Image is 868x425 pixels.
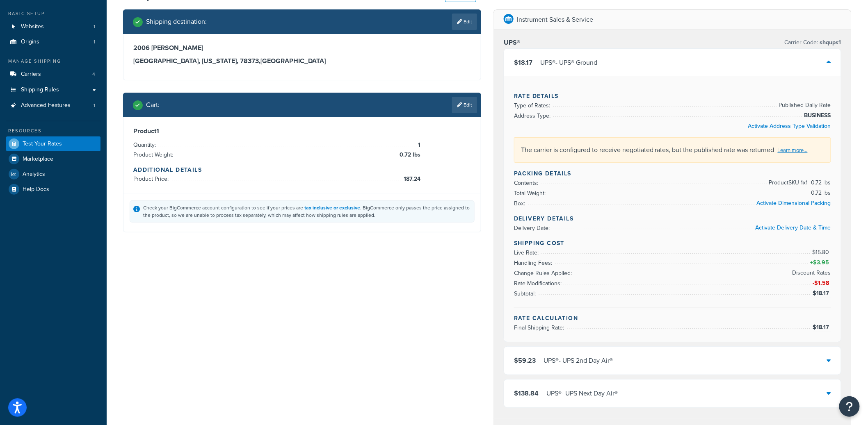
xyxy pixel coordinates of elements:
[748,122,831,130] a: Activate Address Type Validation
[6,67,101,82] li: Carriers
[514,224,552,232] span: Delivery Date:
[757,199,831,207] a: Activate Dimensional Packing
[778,146,808,154] a: Learn more...
[402,174,420,184] span: 187.24
[514,239,831,248] h4: Shipping Cost
[544,355,613,366] div: UPS® - UPS 2nd Day Air®
[514,111,553,120] span: Address Type:
[143,204,471,219] div: Check your BigCommerce account configuration to see if your prices are . BigCommerce only passes ...
[6,19,101,34] a: Websites1
[21,71,41,78] span: Carriers
[839,396,860,417] button: Open Resource Center
[514,199,527,208] span: Box:
[514,356,536,365] span: $59.23
[6,98,101,113] a: Advanced Features1
[133,57,471,65] h3: [GEOGRAPHIC_DATA], [US_STATE], 78373 , [GEOGRAPHIC_DATA]
[133,150,175,159] span: Product Weight:
[504,39,520,47] h3: UPS®
[767,178,831,188] span: Product SKU-1 x 1 - 0.72 lbs
[21,39,39,45] span: Origins
[23,171,45,178] span: Analytics
[809,258,831,268] span: +
[756,223,831,232] a: Activate Delivery Date & Time
[146,101,160,109] h2: Cart :
[6,10,101,17] div: Basic Setup
[6,152,101,166] a: Marketplace
[514,389,539,398] span: $138.84
[133,141,158,149] span: Quantity:
[813,323,831,332] span: $18.17
[133,44,471,52] h3: 2006 [PERSON_NAME]
[540,57,597,68] div: UPS® - UPS® Ground
[514,214,831,223] h4: Delivery Details
[23,141,62,148] span: Test Your Rates
[397,150,420,160] span: 0.72 lbs
[514,101,552,110] span: Type of Rates:
[6,127,101,134] div: Resources
[802,111,831,120] span: BUSINESS
[6,98,101,113] li: Advanced Features
[812,248,831,257] span: $15.80
[416,140,420,150] span: 1
[514,137,831,163] div: The carrier is configured to receive negotiated rates, but the published rate was returned
[818,38,841,47] span: shqups1
[23,186,49,193] span: Help Docs
[546,388,618,399] div: UPS® - UPS Next Day Air®
[813,258,831,267] span: $3.95
[785,37,841,48] p: Carrier Code:
[6,58,101,65] div: Manage Shipping
[6,34,101,50] a: Origins1
[21,23,44,30] span: Websites
[514,289,538,298] span: Subtotal:
[94,23,95,30] span: 1
[813,289,831,298] span: $18.17
[809,188,831,198] span: 0.72 lbs
[514,269,574,277] span: Change Rules Applied:
[514,169,831,178] h4: Packing Details
[813,279,831,287] span: -$1.58
[6,82,101,98] a: Shipping Rules
[452,14,477,30] a: Edit
[304,204,360,211] a: tax inclusive or exclusive
[514,259,554,267] span: Handling Fees:
[6,182,101,197] a: Help Docs
[21,102,71,109] span: Advanced Features
[514,323,566,332] span: Final Shipping Rate:
[6,67,101,82] a: Carriers4
[94,102,95,109] span: 1
[146,18,207,25] h2: Shipping destination :
[94,39,95,45] span: 1
[514,189,548,198] span: Total Weight:
[92,71,95,78] span: 4
[777,100,831,110] span: Published Daily Rate
[133,166,471,174] h4: Additional Details
[133,127,471,135] h3: Product 1
[514,179,540,187] span: Contents:
[514,92,831,100] h4: Rate Details
[790,268,831,278] span: Discount Rates
[514,58,532,67] span: $18.17
[23,156,53,163] span: Marketplace
[133,175,171,183] span: Product Price:
[6,19,101,34] li: Websites
[517,14,593,25] p: Instrument Sales & Service
[514,279,564,288] span: Rate Modifications:
[21,86,59,93] span: Shipping Rules
[6,167,101,182] a: Analytics
[514,248,541,257] span: Live Rate:
[6,136,101,151] a: Test Your Rates
[6,34,101,50] li: Origins
[514,314,831,323] h4: Rate Calculation
[452,97,477,113] a: Edit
